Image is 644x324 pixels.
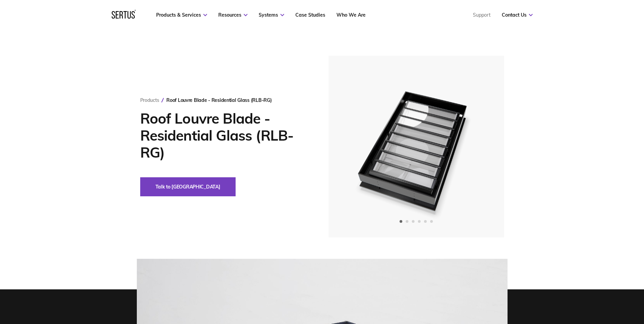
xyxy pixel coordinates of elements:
span: Go to slide 2 [406,220,408,223]
a: Who We Are [336,12,366,18]
a: Systems [259,12,284,18]
a: Contact Us [502,12,533,18]
a: Products [140,97,159,103]
span: Go to slide 5 [424,220,427,223]
span: Go to slide 3 [412,220,415,223]
span: Go to slide 4 [418,220,421,223]
iframe: Chat Widget [610,291,644,324]
span: Go to slide 6 [430,220,433,223]
a: Products & Services [156,12,207,18]
h1: Roof Louvre Blade - Residential Glass (RLB-RG) [140,110,308,161]
a: Support [473,12,491,18]
a: Resources [218,12,247,18]
button: Talk to [GEOGRAPHIC_DATA] [140,177,236,196]
a: Case Studies [295,12,325,18]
